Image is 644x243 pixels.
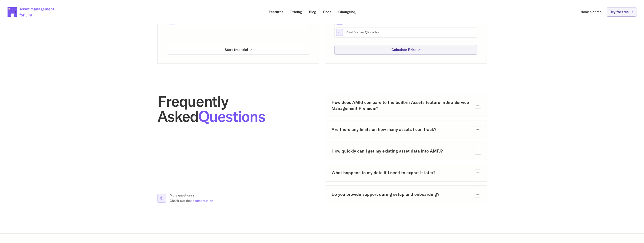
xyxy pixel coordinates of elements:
p: Start free trial [225,48,248,51]
a: Try for free [607,7,636,16]
a: Pricing [287,7,305,16]
a: Docs [320,7,335,16]
a: Start free trial [167,45,310,54]
p: Print & scan QR codes [346,30,476,35]
p: Blog [309,10,316,14]
p: Pricing [290,10,302,14]
a: Features [265,7,287,16]
a: Changelog [335,7,359,16]
span: Questions [198,107,265,126]
p: Features [269,10,283,14]
p: Book a demo [581,10,601,14]
a: Calculate Price [334,45,477,54]
a: documentation [191,199,213,203]
h2: Frequently Asked [157,94,318,124]
p: More questions? [170,193,213,198]
p: Docs [323,10,331,14]
h3: Do you provide support during setup and onboarding? [332,191,471,197]
p: Changelog [338,10,356,14]
h3: What happens to my data if I need to export it later? [332,170,471,176]
p: Check out the [170,198,213,203]
p: Try for free [610,10,629,14]
h3: Are there any limits on how many assets I can track? [332,126,471,132]
h3: How quickly can I get my existing asset data into AMFJ? [332,148,471,154]
p: Calculate Price [391,48,416,51]
h3: How does AMFJ compare to the built-in Assets feature in Jira Service Management Premium? [332,99,471,111]
p: Print & scan QR codes [178,20,308,24]
a: Book a demo [577,7,605,16]
a: Blog [306,7,319,16]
